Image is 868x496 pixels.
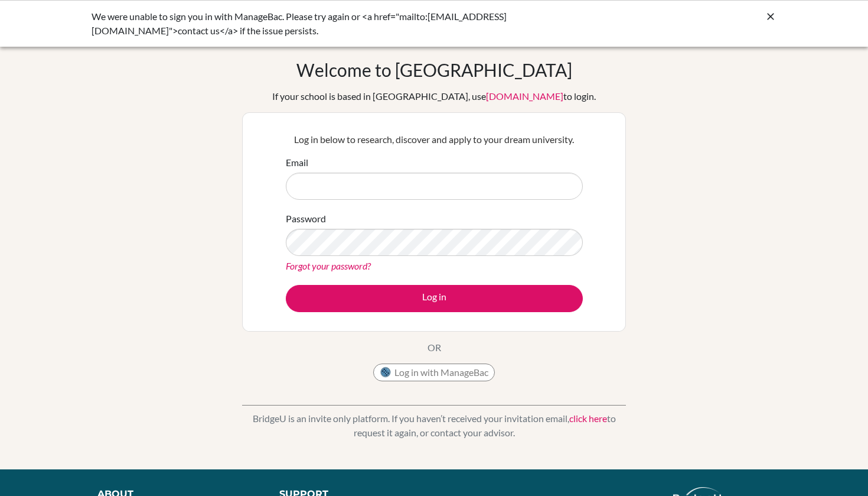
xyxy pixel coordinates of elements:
[486,90,563,102] a: [DOMAIN_NAME]
[92,9,599,38] div: We were unable to sign you in with ManageBac. Please try again or <a href="mailto:[EMAIL_ADDRESS]...
[428,341,441,355] p: OR
[272,89,596,103] div: If your school is based in [GEOGRAPHIC_DATA], use to login.
[286,155,308,170] label: Email
[242,411,626,440] p: BridgeU is an invite only platform. If you haven’t received your invitation email, to request it ...
[569,413,607,424] a: click here
[286,212,326,226] label: Password
[286,285,583,312] button: Log in
[286,260,371,271] a: Forgot your password?
[286,132,583,147] p: Log in below to research, discover and apply to your dream university.
[373,364,495,381] button: Log in with ManageBac
[296,59,572,80] h1: Welcome to [GEOGRAPHIC_DATA]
